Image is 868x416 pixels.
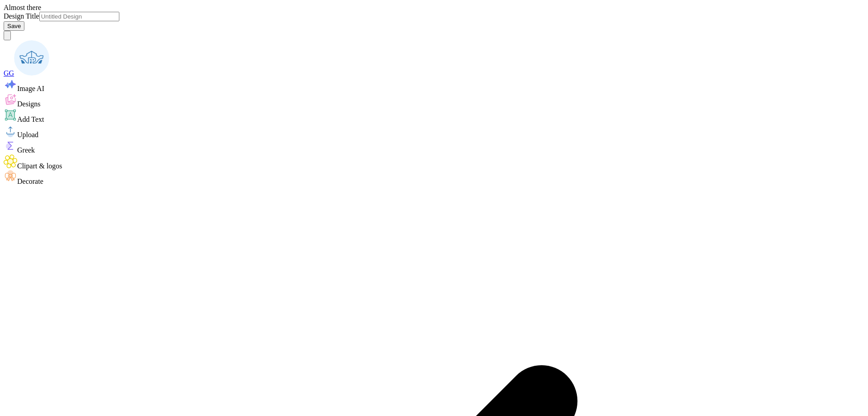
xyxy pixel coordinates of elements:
a: GG [4,69,49,77]
span: Add Text [17,115,44,123]
button: Save [4,21,24,31]
span: Designs [17,100,41,108]
label: Design Title [4,12,39,20]
span: Clipart & logos [17,162,62,170]
span: Greek [17,146,35,154]
span: Upload [17,131,38,139]
span: GG [4,69,14,77]
div: Almost there [4,4,864,12]
span: Decorate [17,177,43,185]
input: Untitled Design [39,12,119,21]
img: Gerson Garcia [14,40,49,76]
span: Image AI [17,85,44,92]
